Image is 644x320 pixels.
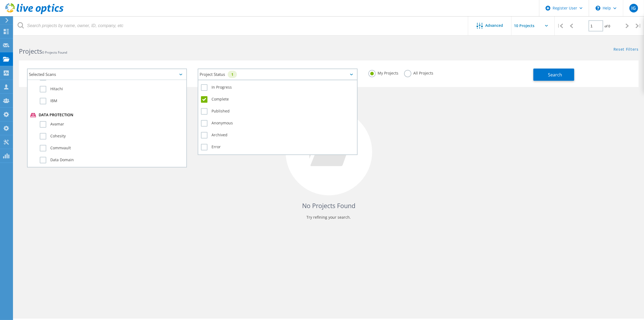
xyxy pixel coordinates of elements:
[40,145,184,151] label: Commvault
[613,47,639,52] a: Reset Filters
[14,16,468,35] input: Search projects by name, owner, ID, company, etc
[555,16,566,35] div: |
[40,133,184,140] label: Cohesity
[201,132,354,138] label: Archived
[201,84,354,91] label: In Progress
[201,108,354,115] label: Published
[42,50,67,55] span: 0 Projects Found
[40,157,184,163] label: Data Domain
[548,72,562,78] span: Search
[228,71,237,78] div: 1
[24,213,633,222] p: Try refining your search.
[40,121,184,128] label: Avamar
[201,96,354,103] label: Complete
[486,24,503,27] span: Advanced
[631,6,636,10] span: IG
[533,69,574,81] button: Search
[633,16,644,35] div: |
[19,47,42,56] b: Projects
[5,11,64,15] a: Live Optics Dashboard
[368,70,399,75] label: My Projects
[201,120,354,127] label: Anonymous
[201,144,354,150] label: Error
[605,24,610,28] span: of 0
[24,201,633,210] h4: No Projects Found
[30,112,184,118] div: Data Protection
[404,70,434,75] label: All Projects
[198,69,358,80] div: Project Status
[27,69,187,80] div: Selected Scans
[596,6,600,11] svg: \n
[40,98,184,104] label: IBM
[40,86,184,92] label: Hitachi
